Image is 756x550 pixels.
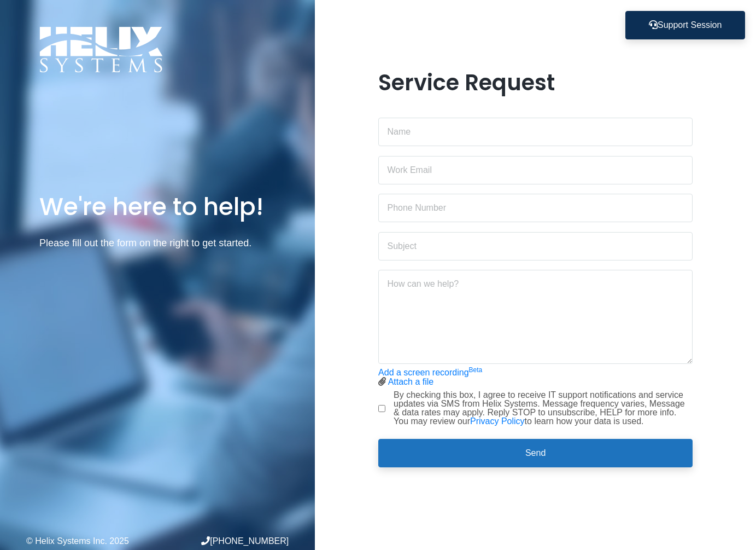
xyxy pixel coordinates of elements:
[378,156,693,184] input: Work Email
[625,11,745,39] button: Support Session
[378,368,482,377] a: Add a screen recordingBeta
[39,191,276,222] h1: We're here to help!
[378,194,693,222] input: Phone Number
[469,366,483,374] sup: Beta
[378,70,693,96] h1: Service Request
[388,377,434,386] a: Attach a file
[378,439,693,467] button: Send
[378,232,693,260] input: Subject
[378,118,693,146] input: Name
[157,536,289,546] div: [PHONE_NUMBER]
[39,235,276,251] p: Please fill out the form on the right to get started.
[26,537,157,546] div: © Helix Systems Inc. 2025
[394,391,693,426] label: By checking this box, I agree to receive IT support notifications and service updates via SMS fro...
[470,416,525,426] a: Privacy Policy
[39,26,163,73] img: Logo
